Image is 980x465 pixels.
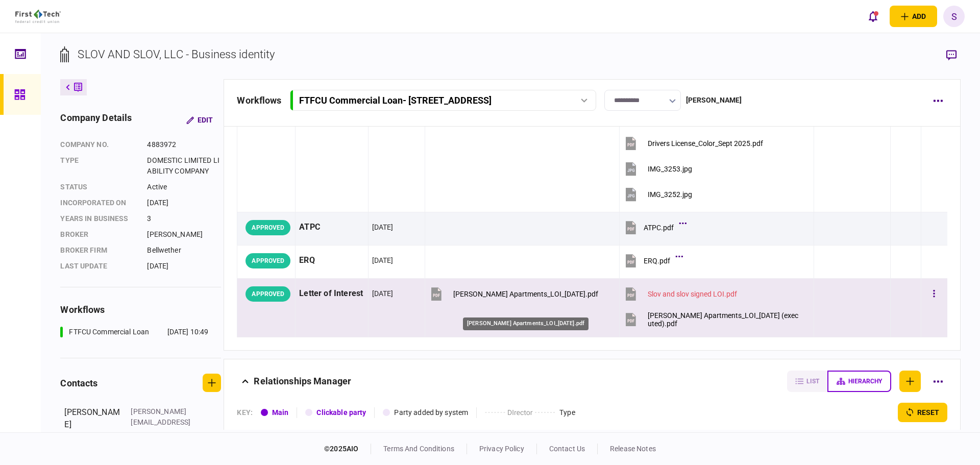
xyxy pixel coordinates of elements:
[372,222,394,232] div: [DATE]
[60,139,137,150] div: company no.
[898,403,947,422] button: reset
[623,308,802,331] button: Margaret Apartments_LOI_08.28.25 (executed).pdf
[479,445,524,453] a: privacy policy
[167,327,209,337] div: [DATE] 10:49
[60,198,137,208] div: incorporated on
[147,261,221,272] div: [DATE]
[316,407,366,418] div: Clickable party
[787,371,827,392] button: list
[648,290,737,298] div: Slov and slov signed LOI.pdf
[644,224,674,232] div: ATPC.pdf
[246,253,290,268] div: APPROVED
[60,111,132,129] div: company details
[147,198,221,208] div: [DATE]
[147,229,221,240] div: [PERSON_NAME]
[623,282,737,305] button: Slov and slov signed LOI.pdf
[299,249,364,272] div: ERQ
[299,216,364,239] div: ATPC
[644,257,670,265] div: ERQ.pdf
[827,371,891,392] button: hierarchy
[299,282,364,305] div: Letter of Interest
[862,6,884,27] button: open notifications list
[943,6,965,27] button: S
[648,190,692,199] div: IMG_3252.jpg
[549,445,585,453] a: contact us
[299,95,492,106] div: FTFCU Commercial Loan - [STREET_ADDRESS]
[648,311,802,328] div: Margaret Apartments_LOI_08.28.25 (executed).pdf
[60,182,137,192] div: status
[559,407,575,418] div: Type
[372,288,394,299] div: [DATE]
[648,165,692,173] div: IMG_3253.jpg
[623,216,684,239] button: ATPC.pdf
[686,95,742,106] div: [PERSON_NAME]
[60,245,137,256] div: broker firm
[394,407,468,418] div: Party added by system
[69,327,149,337] div: FTFCU Commercial Loan
[272,407,289,418] div: Main
[648,139,763,148] div: Drivers License_Color_Sept 2025.pdf
[60,376,97,390] div: contacts
[429,282,598,305] button: Margaret Apartments_LOI_08.28.25.pdf
[623,249,680,272] button: ERQ.pdf
[147,139,221,150] div: 4883972
[237,407,253,418] div: KEY :
[78,46,275,63] div: SLOV AND SLOV, LLC - Business identity
[290,90,596,111] button: FTFCU Commercial Loan- [STREET_ADDRESS]
[623,183,692,206] button: IMG_3252.jpg
[623,157,692,180] button: IMG_3253.jpg
[60,303,221,316] div: workflows
[60,261,137,272] div: last update
[383,445,454,453] a: terms and conditions
[237,93,281,107] div: workflows
[60,155,137,177] div: Type
[147,213,221,224] div: 3
[147,182,221,192] div: Active
[848,378,882,385] span: hierarchy
[246,286,290,302] div: APPROVED
[147,245,221,256] div: Bellwether
[147,155,221,177] div: DOMESTIC LIMITED LIABILITY COMPANY
[610,445,656,453] a: release notes
[463,317,589,330] div: [PERSON_NAME] Apartments_LOI_[DATE].pdf
[131,406,197,449] div: [PERSON_NAME][EMAIL_ADDRESS][PERSON_NAME][DOMAIN_NAME]
[806,378,819,385] span: list
[60,229,137,240] div: Broker
[890,6,937,27] button: open adding identity options
[15,10,61,23] img: client company logo
[254,371,351,392] div: Relationships Manager
[324,444,371,454] div: © 2025 AIO
[60,213,137,224] div: years in business
[623,132,763,155] button: Drivers License_Color_Sept 2025.pdf
[178,111,221,129] button: Edit
[60,327,208,337] a: FTFCU Commercial Loan[DATE] 10:49
[372,255,394,265] div: [DATE]
[246,220,290,235] div: APPROVED
[453,290,598,298] div: Margaret Apartments_LOI_08.28.25.pdf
